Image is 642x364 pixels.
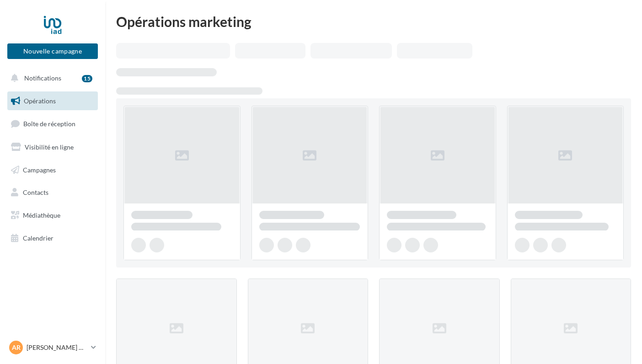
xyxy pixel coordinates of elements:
[5,183,100,202] a: Contacts
[116,15,631,28] div: Opérations marketing
[5,114,100,134] a: Boîte de réception
[23,234,53,242] span: Calendrier
[27,343,87,352] p: [PERSON_NAME] AUTRIC
[23,120,75,128] span: Boîte de réception
[82,75,92,82] div: 15
[5,138,100,157] a: Visibilité en ligne
[5,229,100,248] a: Calendrier
[7,43,98,59] button: Nouvelle campagne
[12,343,21,352] span: AR
[5,206,100,225] a: Médiathèque
[23,211,60,219] span: Médiathèque
[7,339,98,356] a: AR [PERSON_NAME] AUTRIC
[5,161,100,180] a: Campagnes
[24,97,56,105] span: Opérations
[5,69,96,88] button: Notifications 15
[23,166,56,173] span: Campagnes
[23,188,48,196] span: Contacts
[24,74,61,82] span: Notifications
[5,91,100,111] a: Opérations
[25,143,74,151] span: Visibilité en ligne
